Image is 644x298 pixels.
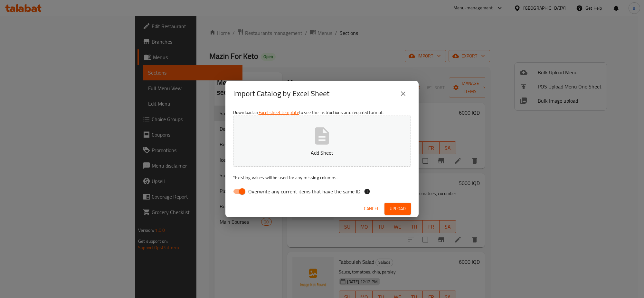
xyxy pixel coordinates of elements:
p: Add Sheet [243,149,401,157]
button: Cancel [361,203,382,215]
span: Cancel [364,205,379,213]
p: Existing values will be used for any missing columns. [233,174,411,181]
svg: If the overwrite option isn't selected, then the items that match an existing ID will be ignored ... [364,188,370,195]
span: Overwrite any current items that have the same ID. [248,188,361,195]
h2: Import Catalog by Excel Sheet [233,88,329,99]
button: close [395,86,411,101]
div: Download an to see the instructions and required format. [225,107,419,200]
button: Upload [384,203,411,215]
span: Upload [390,205,406,213]
button: Add Sheet [233,116,411,167]
a: Excel sheet template [259,108,299,117]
